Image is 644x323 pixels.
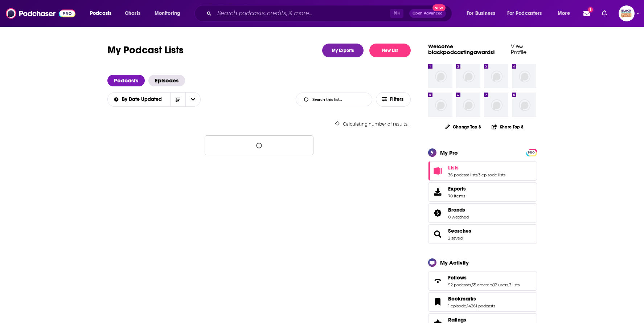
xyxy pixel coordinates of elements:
[428,224,537,244] span: Searches
[448,236,463,241] a: 2 saved
[107,75,145,86] a: Podcasts
[448,282,471,287] a: 92 podcasts
[619,5,635,21] span: Logged in as blackpodcastingawards
[201,5,459,22] div: Search podcasts, credits, & more...
[122,97,164,102] span: By Date Updated
[511,43,526,56] a: View Profile
[448,274,467,281] span: Follows
[588,7,593,12] span: 1
[431,229,445,239] a: Searches
[322,44,364,57] a: My Exports
[512,64,536,88] img: missing-image.png
[484,64,508,88] img: missing-image.png
[431,208,445,218] a: Brands
[509,282,520,287] a: 3 lists
[553,8,579,19] button: open menu
[125,8,140,19] span: Charts
[462,8,504,19] button: open menu
[440,149,458,156] div: My Pro
[456,93,480,117] img: missing-image.png
[149,8,190,19] button: open menu
[431,166,445,176] a: Lists
[107,44,184,57] h1: My Podcast Lists
[170,93,185,106] button: Sort Direction
[448,164,459,171] span: Lists
[448,207,469,213] a: Brands
[376,92,411,107] button: Filters
[441,122,486,131] button: Change Top 8
[493,282,508,287] a: 12 users
[214,8,390,19] input: Search podcasts, credits, & more...
[440,259,469,266] div: My Activity
[448,185,466,192] span: Exports
[185,93,201,106] button: open menu
[428,43,495,56] a: Welcome blackpodcastingawards!
[467,8,495,19] span: For Business
[107,121,411,127] div: Calculating number of results...
[107,97,170,102] button: open menu
[491,120,524,134] button: Share Top 8
[428,182,537,202] a: Exports
[431,276,445,286] a: Follows
[448,193,466,199] span: 70 items
[390,97,405,102] span: Filters
[432,4,446,11] span: New
[107,92,201,107] h2: Choose List sort
[503,8,553,19] button: open menu
[508,282,509,287] span: ,
[467,303,495,308] a: 14261 podcasts
[428,93,452,117] img: missing-image.png
[484,93,508,117] img: missing-image.png
[493,282,493,287] span: ,
[428,64,452,88] img: missing-image.png
[507,8,542,19] span: For Podcasters
[6,7,75,20] img: Podchaser - Follow, Share and Rate Podcasts
[428,203,537,223] span: Brands
[448,316,488,323] a: Ratings
[558,8,570,19] span: More
[155,8,180,19] span: Monitoring
[619,5,635,21] button: Show profile menu
[85,8,121,19] button: open menu
[409,9,446,18] button: Open AdvancedNew
[466,303,467,308] span: ,
[472,282,493,287] a: 35 creators
[431,297,445,307] a: Bookmarks
[456,64,480,88] img: missing-image.png
[448,316,466,323] span: Ratings
[599,7,610,20] a: Show notifications dropdown
[448,207,465,213] span: Brands
[512,93,536,117] img: missing-image.png
[448,164,505,171] a: Lists
[205,135,313,155] button: Loading
[428,271,537,291] span: Follows
[448,214,469,220] a: 0 watched
[527,149,536,155] a: PRO
[471,282,472,287] span: ,
[448,274,520,281] a: Follows
[619,5,635,21] img: User Profile
[477,172,478,177] span: ,
[120,8,145,19] a: Charts
[448,303,466,308] a: 1 episode
[431,187,445,197] span: Exports
[390,9,403,18] span: ⌘ K
[581,7,593,20] a: Show notifications dropdown
[448,295,495,302] a: Bookmarks
[148,75,185,86] a: Episodes
[90,8,111,19] span: Podcasts
[428,161,537,181] span: Lists
[448,228,471,234] a: Searches
[527,150,536,155] span: PRO
[428,292,537,312] span: Bookmarks
[448,295,476,302] span: Bookmarks
[413,12,443,15] span: Open Advanced
[448,172,477,177] a: 36 podcast lists
[369,44,411,57] button: New List
[478,172,505,177] a: 3 episode lists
